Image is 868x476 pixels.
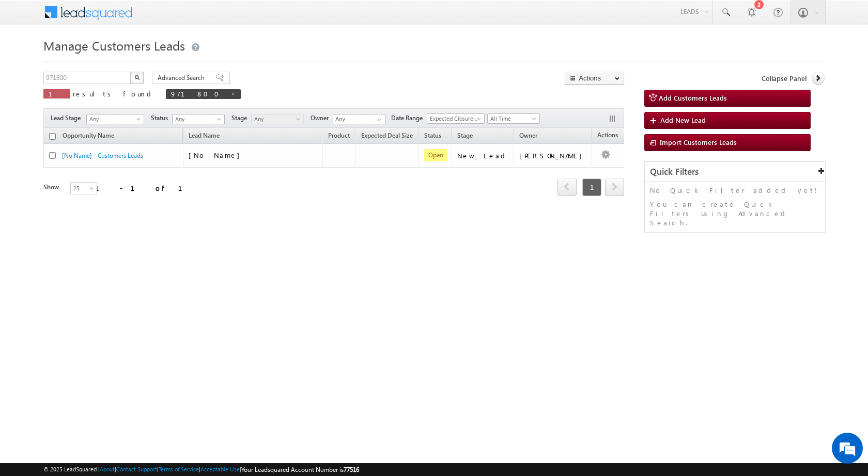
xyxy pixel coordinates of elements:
span: [No Name] [189,151,245,159]
a: Expected Closure Date [427,113,485,124]
span: Collapse Panel [762,74,807,83]
span: prev [557,178,577,195]
span: Actions [592,129,623,143]
span: Owner [311,113,333,123]
span: Owner [519,132,537,139]
button: Actions [565,72,624,85]
a: Acceptable Use [200,466,240,472]
span: Stage [457,132,473,139]
span: All Time [488,114,537,123]
span: Add Customers Leads [659,93,727,102]
em: Start Chat [141,318,188,332]
div: New Lead [457,151,509,160]
div: 1 - 1 of 1 [95,182,195,194]
span: Lead Name [183,130,225,143]
a: Terms of Service [159,466,199,472]
span: Status [151,113,172,123]
span: 25 [71,184,98,193]
span: Any [173,114,222,124]
span: Import Customers Leads [660,138,737,146]
div: Show [43,183,62,192]
span: Stage [231,113,251,123]
span: Any [252,114,301,124]
span: Open [424,149,447,161]
span: Your Leadsquared Account Number is [241,466,359,473]
img: Search [134,75,139,80]
span: Manage Customers Leads [43,37,185,54]
span: Advanced Search [158,73,208,83]
div: Chat with us now [54,54,174,68]
span: Add New Lead [660,116,706,124]
span: © 2025 LeadSquared | | | | | [43,465,359,474]
a: Contact Support [116,466,157,472]
a: 25 [70,182,97,194]
a: next [605,179,624,195]
a: About [100,466,115,472]
a: Any [172,114,225,124]
p: You can create Quick Filters using Advanced Search. [650,200,820,227]
span: 77516 [344,466,359,473]
a: Any [86,114,144,124]
span: 1 [582,178,601,196]
div: [PERSON_NAME] [519,151,587,160]
a: All Time [487,113,540,124]
p: No Quick Filter added yet! [650,186,820,195]
span: Product [328,132,350,139]
textarea: Type your message and hit 'Enter' [13,95,189,309]
a: Opportunity Name [57,130,119,143]
span: 971800 [171,89,225,98]
a: Expected Deal Size [356,130,418,143]
input: Check all records [49,133,56,140]
a: [No Name] - Customers Leads [62,152,143,159]
span: Expected Deal Size [361,132,413,139]
span: Date Range [391,113,427,123]
a: prev [557,179,577,195]
span: next [605,178,624,195]
a: Show All Items [371,114,384,125]
a: Stage [452,130,478,143]
div: Minimize live chat window [169,5,194,30]
div: Quick Filters [645,162,825,182]
a: Status [419,130,446,143]
input: Type to Search [333,114,385,124]
span: results found [73,89,155,98]
img: d_60004797649_company_0_60004797649 [18,54,43,68]
span: Opportunity Name [63,132,114,139]
span: Expected Closure Date [427,114,481,123]
a: Any [251,114,304,124]
span: Lead Stage [51,113,85,123]
span: 1 [49,89,65,98]
span: Any [87,114,141,124]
